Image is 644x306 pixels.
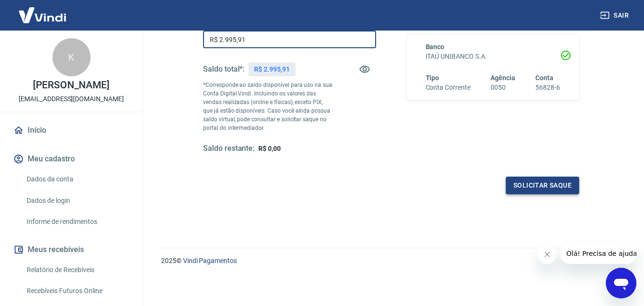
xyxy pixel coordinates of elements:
iframe: Mensagem da empresa [561,243,636,264]
button: Meus recebíveis [11,239,131,260]
h6: 56828-6 [535,83,560,93]
p: *Corresponde ao saldo disponível para uso na sua Conta Digital Vindi. Incluindo os valores das ve... [203,81,333,132]
span: Conta [535,74,553,82]
span: Agência [491,74,515,82]
iframe: Fechar mensagem [538,245,557,264]
span: Tipo [426,74,440,82]
a: Vindi Pagamentos [183,257,237,264]
span: Banco [426,43,445,51]
h6: 0050 [491,83,515,93]
h5: Saldo restante: [203,144,255,154]
h5: Saldo total*: [203,64,245,74]
a: Informe de rendimentos [23,212,131,232]
a: Recebíveis Futuros Online [23,281,131,301]
p: 2025 © [161,256,621,266]
iframe: Botão para abrir a janela de mensagens [606,268,636,298]
a: Dados da conta [23,169,131,189]
button: Solicitar saque [506,177,579,194]
button: Sair [598,7,633,24]
h6: ITAÚ UNIBANCO S.A. [426,52,561,62]
a: Relatório de Recebíveis [23,260,131,280]
span: R$ 0,00 [258,145,281,152]
img: Vindi [11,0,73,30]
button: Meu cadastro [11,148,131,169]
div: K [52,38,91,76]
a: Dados de login [23,191,131,211]
p: R$ 2.995,91 [254,64,289,74]
span: Olá! Precisa de ajuda? [6,7,80,14]
h6: Conta Corrente [426,83,470,93]
p: [EMAIL_ADDRESS][DOMAIN_NAME] [19,94,124,104]
p: [PERSON_NAME] [33,80,109,90]
a: Início [11,120,131,141]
